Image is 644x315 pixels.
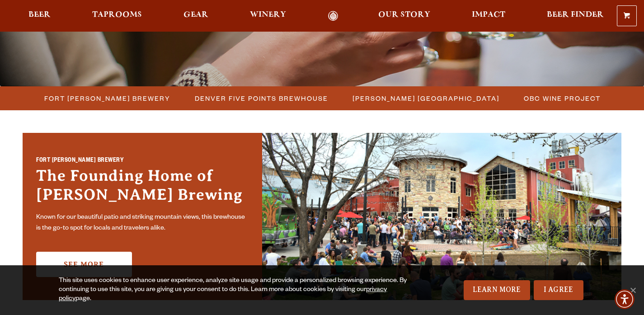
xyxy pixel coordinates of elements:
[23,11,56,21] a: Beer
[36,156,249,167] h2: Fort [PERSON_NAME] Brewery
[36,212,249,234] p: Known for our beautiful patio and striking mountain views, this brewhouse is the go-to spot for l...
[518,92,605,105] a: OBC Wine Project
[372,11,436,21] a: Our Story
[547,11,604,19] span: Beer Finder
[464,280,530,300] a: Learn More
[183,11,208,19] span: Gear
[195,92,328,105] span: Denver Five Points Brewhouse
[244,11,292,21] a: Winery
[615,289,635,309] div: Accessibility Menu
[524,92,601,105] span: OBC Wine Project
[178,11,214,21] a: Gear
[472,11,505,19] span: Impact
[36,166,249,209] h3: The Founding Home of [PERSON_NAME] Brewing
[466,11,511,21] a: Impact
[378,11,430,19] span: Our Story
[44,92,170,105] span: Fort [PERSON_NAME] Brewery
[534,280,583,300] a: I Agree
[189,92,333,105] a: Denver Five Points Brewhouse
[541,11,610,21] a: Beer Finder
[39,92,175,105] a: Fort [PERSON_NAME] Brewery
[347,92,504,105] a: [PERSON_NAME] [GEOGRAPHIC_DATA]
[59,277,418,304] div: This site uses cookies to enhance user experience, analyze site usage and provide a personalized ...
[36,252,132,277] a: See More
[353,92,499,105] span: [PERSON_NAME] [GEOGRAPHIC_DATA]
[92,11,142,19] span: Taprooms
[316,11,350,21] a: Odell Home
[28,11,51,19] span: Beer
[86,11,148,21] a: Taprooms
[262,133,621,300] img: Fort Collins Brewery & Taproom'
[250,11,286,19] span: Winery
